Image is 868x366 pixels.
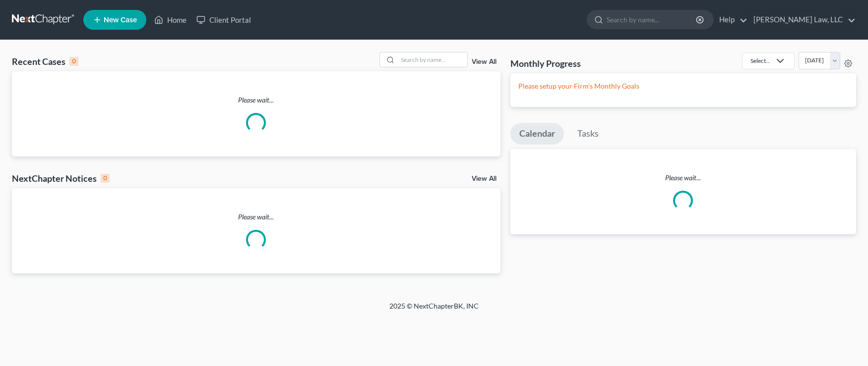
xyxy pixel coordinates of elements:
[398,52,467,67] input: Search by name...
[518,81,849,91] p: Please setup your Firm's Monthly Goals
[12,95,500,105] p: Please wait...
[191,11,256,29] a: Client Portal
[104,16,137,24] span: New Case
[510,57,581,69] h3: Monthly Progress
[607,10,697,29] input: Search by name...
[151,301,717,319] div: 2025 © NextChapterBK, INC
[472,175,496,182] a: View All
[472,58,496,65] a: View All
[750,56,770,65] div: Select...
[510,123,564,145] a: Calendar
[101,174,110,183] div: 0
[714,11,747,29] a: Help
[12,55,78,67] div: Recent Cases
[12,212,500,222] p: Please wait...
[510,173,857,183] p: Please wait...
[748,11,856,29] a: [PERSON_NAME] Law, LLC
[12,172,110,184] div: NextChapter Notices
[149,11,191,29] a: Home
[568,123,608,145] a: Tasks
[69,57,78,66] div: 0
